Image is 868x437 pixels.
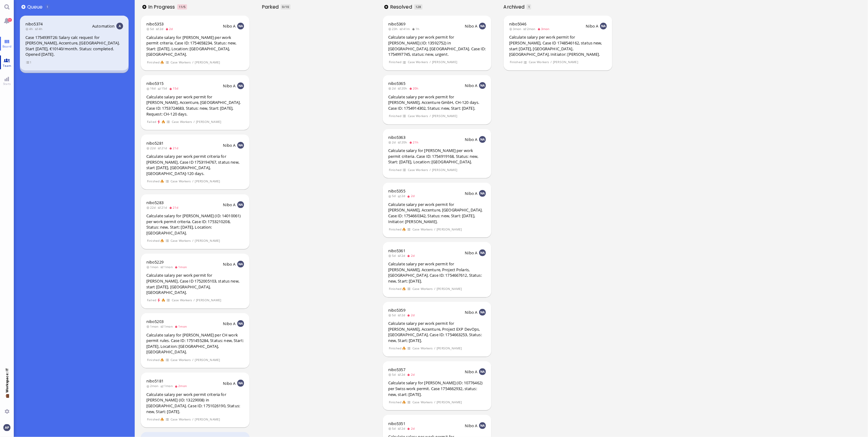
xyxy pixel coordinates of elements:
span: 22d [146,205,158,210]
span: [PERSON_NAME] [195,357,220,363]
span: / [429,59,431,65]
span: 1h [412,27,421,31]
span: Finished [389,286,401,291]
div: Calculate salary for [PERSON_NAME] per work permit criteria. Case ID: 1754658234, Status: new, St... [146,35,244,57]
span: Case Workers [170,357,191,363]
span: 2d [398,194,407,198]
span: Nibo A [223,321,236,326]
span: / [192,179,194,184]
button: Add [142,5,146,9]
span: 3mon [509,27,523,31]
span: Queue [27,3,45,10]
a: nibo5363 [388,135,405,140]
a: nibo5351 [388,421,405,426]
span: [PERSON_NAME] [553,59,578,65]
span: /5 [182,5,186,9]
img: NA [237,82,244,89]
span: 2mon [175,384,189,388]
div: Calculate salary for [PERSON_NAME] (ID: 10776462) per Swiss work permit. Case 1754662932, status:... [388,380,486,397]
span: 2d [407,426,417,431]
span: [PERSON_NAME] [196,119,221,124]
span: 1mon [175,324,189,329]
span: 11 [179,5,182,9]
span: Case Workers [408,59,428,65]
span: 2d [388,140,398,144]
span: 1mon [160,384,175,388]
span: 2d [407,253,417,258]
a: nibo5365 [388,81,405,86]
span: 5d [388,313,398,317]
a: nibo5353 [146,21,163,27]
span: / [434,400,436,405]
span: 21d [169,205,180,210]
a: nibo5046 [509,21,526,27]
span: 1 [47,5,48,9]
img: NA [237,23,244,29]
span: Finished [147,179,160,184]
span: 2d [398,313,407,317]
span: Nibo A [223,261,236,267]
a: nibo5374 [25,21,43,27]
span: 15d [158,86,169,90]
span: 4h [35,27,44,31]
span: / [434,346,436,351]
a: nibo5357 [388,367,405,372]
span: 3mon [537,27,551,31]
span: Case Workers [412,400,433,405]
span: /10 [284,5,289,9]
img: Aut [116,23,123,29]
span: / [429,113,431,119]
span: Team [1,63,13,68]
div: Calculate salary for [PERSON_NAME] per work permit criteria. Case ID: 1754919168, Status: new, St... [388,148,486,165]
span: 💼 Workspace: IT [5,393,9,407]
span: Finished [509,59,522,65]
span: Case Workers [408,167,428,173]
span: Nibo A [586,23,599,29]
img: NA [479,368,486,375]
span: Parked [262,3,281,10]
span: 1mon [160,324,175,329]
span: Nibo A [223,23,236,29]
span: Resolved [390,3,414,10]
span: / [192,357,194,363]
span: Nibo A [465,137,478,142]
span: 91 [8,18,12,22]
span: 15d [169,86,180,90]
span: Nibo A [465,83,478,88]
a: nibo5355 [388,188,405,194]
a: nibo5229 [146,259,163,265]
span: Finished [389,113,401,119]
span: / [192,417,194,422]
span: / [193,119,195,124]
span: 2d [165,27,175,31]
span: Nibo A [465,369,478,374]
img: NA [237,261,244,268]
a: nibo5359 [388,307,405,313]
a: nibo5181 [146,378,163,384]
span: Case Workers [170,238,191,243]
span: / [429,167,431,173]
span: Nibo A [223,202,236,207]
span: 0 [282,5,284,9]
img: NA [479,309,486,316]
a: nibo5369 [388,21,405,27]
span: Finished [147,357,160,363]
span: 21d [169,146,180,150]
span: / [193,298,195,303]
span: Failed [147,298,156,303]
span: 22d [146,146,158,150]
a: nibo5315 [146,81,163,86]
span: Stats [2,82,12,86]
span: Case Workers [412,286,433,291]
span: Nibo A [465,423,478,428]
